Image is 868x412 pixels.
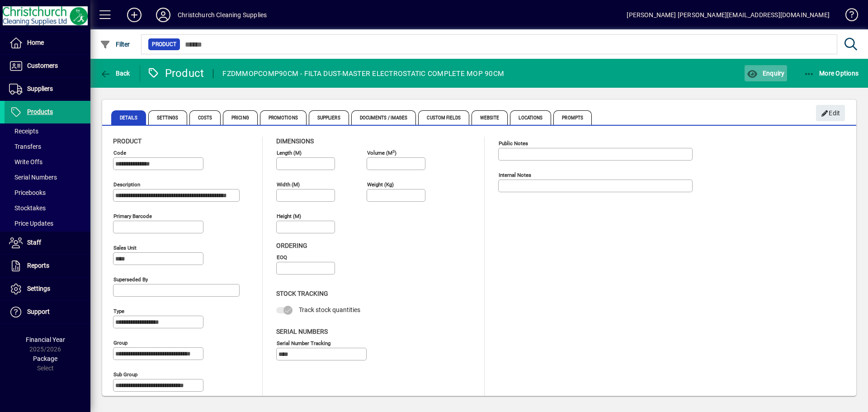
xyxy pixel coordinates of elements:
[5,301,90,323] a: Support
[152,40,176,49] span: Product
[5,170,90,185] a: Serial Numbers
[120,7,149,23] button: Add
[100,41,130,48] span: Filter
[472,110,508,125] span: Website
[9,204,46,212] span: Stocktakes
[113,213,152,219] mat-label: Primary barcode
[392,149,395,153] sup: 3
[418,110,469,125] span: Custom Fields
[804,70,859,77] span: More Options
[277,213,301,219] mat-label: Height (m)
[27,239,41,246] span: Staff
[510,110,551,125] span: Locations
[9,189,46,196] span: Pricebooks
[113,371,137,378] mat-label: Sub group
[816,105,845,121] button: Edit
[5,200,90,216] a: Stocktakes
[9,174,57,181] span: Serial Numbers
[113,181,140,188] mat-label: Description
[745,65,787,81] button: Enquiry
[277,150,302,156] mat-label: Length (m)
[26,336,65,343] span: Financial Year
[5,216,90,231] a: Price Updates
[299,306,360,313] span: Track stock quantities
[27,85,53,92] span: Suppliers
[5,139,90,154] a: Transfers
[5,185,90,200] a: Pricebooks
[189,110,221,125] span: Costs
[27,262,49,269] span: Reports
[223,110,258,125] span: Pricing
[27,308,50,315] span: Support
[113,150,126,156] mat-label: Code
[5,278,90,300] a: Settings
[33,355,57,362] span: Package
[276,242,307,249] span: Ordering
[113,137,142,145] span: Product
[148,110,187,125] span: Settings
[98,65,132,81] button: Back
[149,7,178,23] button: Profile
[5,123,90,139] a: Receipts
[5,255,90,277] a: Reports
[277,254,287,260] mat-label: EOQ
[113,276,148,283] mat-label: Superseded by
[178,8,267,22] div: Christchurch Cleaning Supplies
[147,66,204,81] div: Product
[553,110,592,125] span: Prompts
[276,328,328,335] span: Serial Numbers
[351,110,416,125] span: Documents / Images
[277,340,330,346] mat-label: Serial Number tracking
[309,110,349,125] span: Suppliers
[113,308,124,314] mat-label: Type
[839,2,857,31] a: Knowledge Base
[5,55,90,77] a: Customers
[276,290,328,297] span: Stock Tracking
[9,143,41,150] span: Transfers
[9,158,42,166] span: Write Offs
[27,39,44,46] span: Home
[260,110,307,125] span: Promotions
[100,70,130,77] span: Back
[277,181,300,188] mat-label: Width (m)
[367,181,394,188] mat-label: Weight (Kg)
[627,8,830,22] div: [PERSON_NAME] [PERSON_NAME][EMAIL_ADDRESS][DOMAIN_NAME]
[802,65,861,81] button: More Options
[5,232,90,254] a: Staff
[90,65,140,81] app-page-header-button: Back
[276,137,314,145] span: Dimensions
[222,66,504,81] div: FZDMMOPCOMP90CM - FILTA DUST-MASTER ELECTROSTATIC COMPLETE MOP 90CM
[113,245,137,251] mat-label: Sales unit
[499,172,531,178] mat-label: Internal Notes
[5,32,90,54] a: Home
[27,108,53,115] span: Products
[98,36,132,52] button: Filter
[821,106,840,121] span: Edit
[113,340,127,346] mat-label: Group
[9,220,53,227] span: Price Updates
[499,140,528,147] mat-label: Public Notes
[27,62,58,69] span: Customers
[9,128,38,135] span: Receipts
[111,110,146,125] span: Details
[5,154,90,170] a: Write Offs
[747,70,784,77] span: Enquiry
[5,78,90,100] a: Suppliers
[27,285,50,292] span: Settings
[367,150,396,156] mat-label: Volume (m )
